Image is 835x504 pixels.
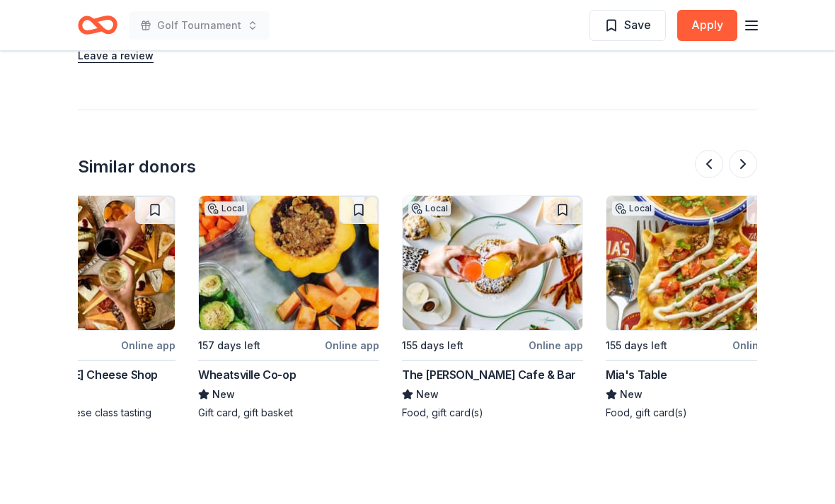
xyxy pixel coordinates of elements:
div: Local [612,201,655,216]
button: Leave a review [78,47,154,64]
span: New [620,386,643,403]
div: Online app [325,336,379,354]
button: Apply [677,10,737,41]
span: New [416,386,439,403]
div: 155 days left [606,337,667,354]
div: Online app [732,336,787,354]
div: Online app [121,336,175,354]
div: Food, gift card(s) [402,406,583,420]
div: Local [408,201,451,216]
img: Image for Wheatsville Co-op [199,196,379,330]
div: Gift card, gift basket [198,406,379,420]
div: Similar donors [78,156,196,178]
div: Wheatsville Co-op [198,366,296,383]
a: Home [78,8,117,42]
span: Save [624,16,651,34]
a: Image for Wheatsville Co-opLocal157 days leftOnline appWheatsville Co-opNewGift card, gift basket [198,195,379,420]
div: The [PERSON_NAME] Cafe & Bar [402,366,576,383]
div: Mia's Table [606,366,667,383]
div: 155 days left [402,337,463,354]
img: Image for The Annie Cafe & Bar [403,196,582,330]
button: Golf Tournament [129,11,270,40]
div: Online app [529,336,583,354]
div: 157 days left [198,337,260,354]
div: Local [205,201,247,216]
div: Food, gift card(s) [606,406,787,420]
a: Image for Mia's TableLocal155 days leftOnline appMia's TableNewFood, gift card(s) [606,195,787,420]
img: Image for Mia's Table [606,196,786,330]
span: New [212,386,235,403]
span: Golf Tournament [157,17,241,34]
a: Image for The Annie Cafe & BarLocal155 days leftOnline appThe [PERSON_NAME] Cafe & BarNewFood, gi... [402,195,583,420]
button: Save [589,10,666,41]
